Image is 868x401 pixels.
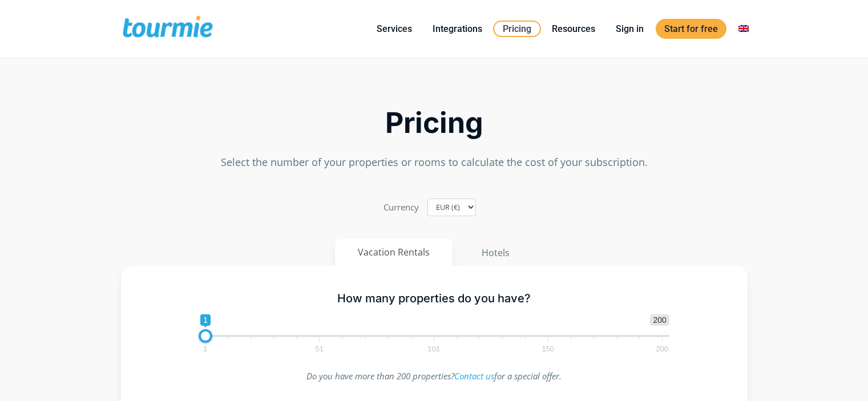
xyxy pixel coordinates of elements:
[655,346,671,351] span: 200
[543,22,604,36] a: Resources
[426,346,442,351] span: 101
[314,346,325,351] span: 51
[335,239,453,266] button: Vacation Rentals
[650,314,669,326] span: 200
[656,19,726,39] a: Start for free
[454,370,494,382] a: Contact us
[199,368,669,384] p: Do you have more than 200 properties? for a special offer.
[368,22,421,36] a: Services
[121,110,748,136] h2: Pricing
[121,155,748,170] p: Select the number of your properties or rooms to calculate the cost of your subscription.
[201,346,209,351] span: 1
[200,314,211,326] span: 1
[199,291,669,306] h5: How many properties do you have?
[493,21,541,37] a: Pricing
[383,200,419,215] label: Currency
[458,239,533,266] button: Hotels
[607,22,652,36] a: Sign in
[540,346,556,351] span: 150
[424,22,491,36] a: Integrations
